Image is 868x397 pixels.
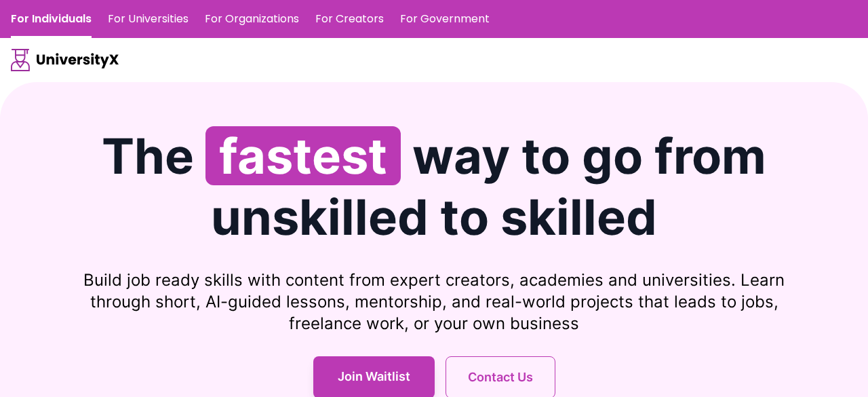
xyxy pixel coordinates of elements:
[11,126,857,248] h1: The way to go from unskilled to skilled
[11,49,119,71] img: UniversityX
[11,269,857,335] p: Build job ready skills with content from expert creators, academies and universities. Learn throu...
[205,126,401,185] span: fastest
